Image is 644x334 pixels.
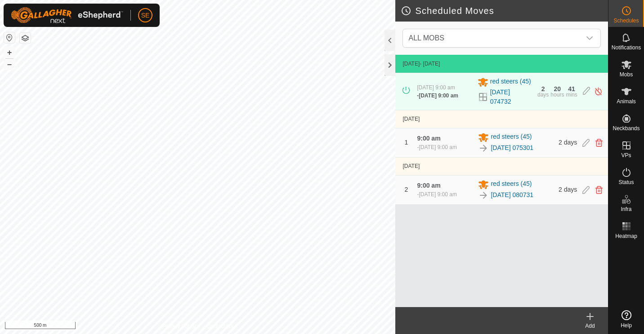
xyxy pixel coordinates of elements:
div: dropdown trigger [581,29,599,47]
div: Add [572,322,608,330]
span: - [DATE] [420,61,440,67]
span: 2 days [559,186,577,193]
span: [DATE] [402,61,420,67]
img: Gallagher Logo [11,7,123,23]
span: VPs [621,153,631,158]
button: – [4,59,15,70]
h2: Scheduled Moves [401,5,608,16]
button: + [4,47,15,58]
span: 2 [405,186,408,193]
span: 9:00 am [417,182,440,189]
span: [DATE] [402,163,420,169]
span: Notifications [612,45,641,50]
div: mins [566,92,577,97]
div: 2 [541,86,545,92]
div: - [417,190,456,198]
span: Neckbands [613,126,640,131]
div: 41 [568,86,575,92]
img: To [478,143,489,154]
span: red steers (45) [491,179,532,190]
a: Privacy Policy [162,322,196,330]
span: Status [618,180,634,185]
img: To [478,190,489,201]
span: Heatmap [615,233,637,239]
span: ALL MOBS [405,29,581,47]
div: days [537,92,549,97]
span: 9:00 am [417,135,440,142]
span: Mobs [620,72,633,77]
span: [DATE] 9:00 am [419,144,456,150]
img: Turn off schedule move [594,87,603,96]
span: Animals [617,99,636,104]
span: 1 [405,139,408,146]
button: Map Layers [20,33,31,44]
span: ALL MOBS [408,34,444,42]
span: [DATE] [402,116,420,122]
span: Infra [621,207,631,212]
span: 2 days [559,139,577,146]
button: Reset Map [4,32,15,43]
div: - [417,92,458,100]
a: [DATE] 075301 [491,143,533,153]
span: red steers (45) [490,77,531,88]
span: Help [621,323,632,328]
a: [DATE] 080731 [491,190,533,200]
span: [DATE] 9:00 am [419,191,456,198]
span: SE [141,11,150,20]
div: 20 [554,86,561,92]
span: [DATE] 9:00 am [419,92,458,99]
span: Schedules [613,18,639,23]
a: Contact Us [206,322,233,330]
div: hours [550,92,564,97]
div: - [417,143,456,151]
a: Help [608,307,644,332]
a: [DATE] 074732 [490,88,532,106]
span: [DATE] 9:00 am [417,84,455,91]
span: red steers (45) [491,132,532,143]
